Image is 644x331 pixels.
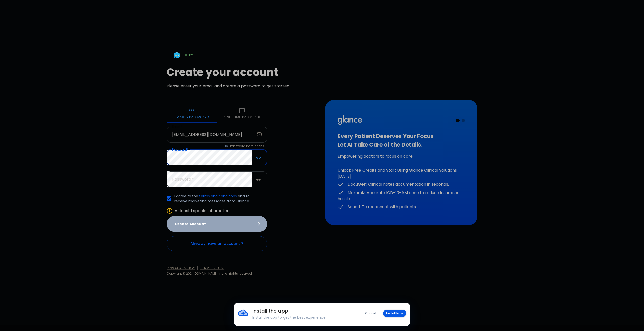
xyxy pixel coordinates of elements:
[217,105,267,123] button: One-Time Passcode
[252,315,349,320] p: Install the app to get the best experience.
[167,265,195,270] a: Privacy Policy
[173,51,181,60] img: Chat Support
[338,167,465,179] p: Unlock Free Credits and Start Using Glance Clinical Solutions [DATE]
[197,265,198,270] span: |
[167,271,253,276] span: Copyright © 2021 [DOMAIN_NAME] Inc. All rights reserved.
[167,127,255,143] input: your.email@example.com
[230,144,264,149] span: Password Instructions
[362,310,379,317] button: Cancel
[167,66,319,78] h1: Create your account
[167,236,267,251] a: Already have an account ?
[383,310,406,317] button: Install Now
[338,204,465,210] p: Sanad: To reconnect with patients.
[222,143,267,150] button: Password Instructions
[167,83,319,89] p: Please enter your email and create a password to get started.
[200,265,224,270] a: Terms of Use
[338,190,465,202] p: Moramiz: Accurate ICD-10-AM code to reduce insurance hassle.
[199,194,237,199] a: terms and conditions
[175,208,267,214] p: At least 1 special character
[174,194,263,204] p: I agree to the and to receive marketing messages from Glance.
[338,153,465,159] p: Empowering doctors to focus on care.
[167,49,199,62] a: HELP?
[167,105,217,123] button: Email & Password
[338,181,465,188] p: DocuGen: Clinical notes documentation in seconds.
[252,307,349,315] h6: Install the app
[338,132,465,149] h3: Every Patient Deserves Your Focus Let AI Take Care of the Details.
